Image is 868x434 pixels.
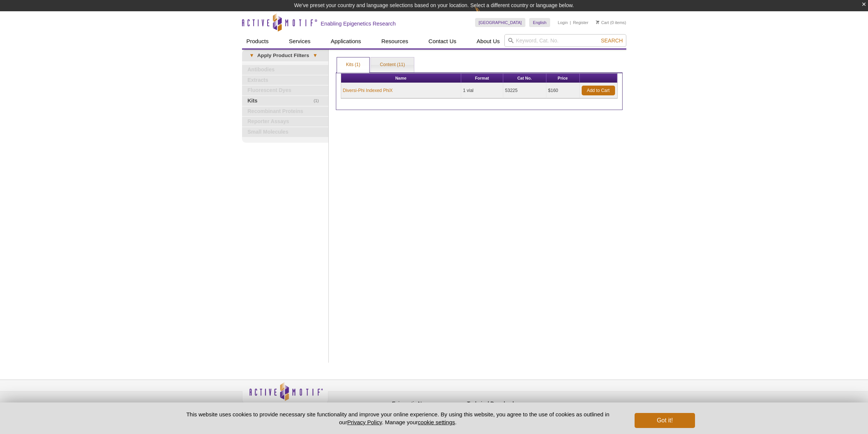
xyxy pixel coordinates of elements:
a: Kits (1) [337,57,369,72]
img: Active Motif, [242,380,328,410]
a: English [529,18,550,27]
a: Content (11) [371,57,414,72]
th: Format [461,74,503,83]
button: Search [599,37,625,44]
a: Recombinant Proteins [242,107,328,116]
a: Contact Us [424,34,461,48]
a: Reporter Assays [242,117,328,127]
th: Price [546,74,580,83]
a: Add to Cart [582,86,615,95]
a: Small Molecules [242,127,328,137]
td: 1 vial [461,83,503,98]
a: Privacy Policy [347,419,382,425]
h4: Epigenetic News [392,401,463,407]
input: Keyword, Cat. No. [504,34,626,47]
button: cookie settings [418,419,455,425]
li: | [570,18,571,27]
a: Services [284,34,315,48]
a: Cart [596,20,609,25]
a: Resources [377,34,413,48]
span: ▾ [309,52,321,59]
a: ▾Apply Product Filters▾ [242,50,328,62]
a: Extracts [242,75,328,85]
a: Register [573,20,588,25]
a: Antibodies [242,65,328,75]
a: Products [242,34,273,48]
table: Click to Verify - This site chose Symantec SSL for secure e-commerce and confidential communicati... [542,393,599,410]
span: (1) [314,96,323,106]
a: About Us [472,34,504,48]
li: (0 items) [596,18,626,27]
img: Change Here [475,6,495,23]
p: This website uses cookies to provide necessary site functionality and improve your online experie... [173,410,623,426]
th: Name [341,74,461,83]
td: $160 [546,83,580,98]
h2: Enabling Epigenetics Research [321,20,396,27]
a: Diversi-Phi Indexed PhiX [343,87,393,94]
span: ▾ [246,52,257,59]
span: Search [601,38,623,44]
a: Applications [326,34,366,48]
a: [GEOGRAPHIC_DATA] [475,18,526,27]
button: Got it! [635,413,695,428]
a: Fluorescent Dyes [242,86,328,95]
img: Your Cart [596,20,599,24]
a: (1)Kits [242,96,328,106]
h4: Technical Downloads [467,401,539,407]
td: 53225 [503,83,546,98]
a: Privacy Policy [332,399,361,411]
a: Login [558,20,568,25]
th: Cat No. [503,74,546,83]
